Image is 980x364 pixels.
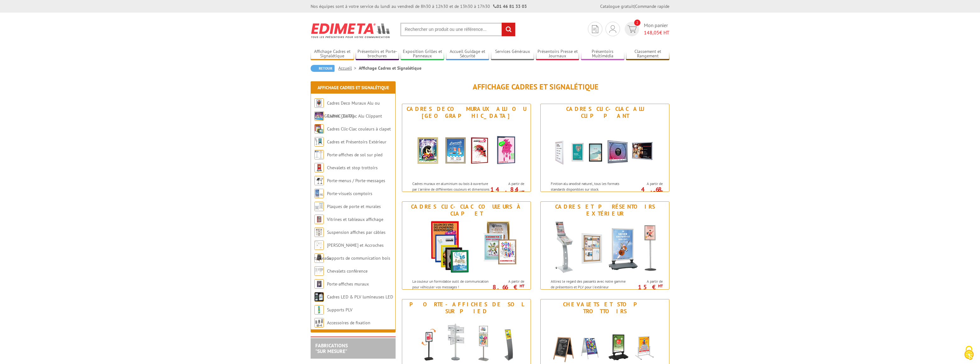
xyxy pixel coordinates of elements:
[314,98,324,108] img: Cadres Deco Muraux Alu ou Bois
[314,240,324,250] img: Cimaises et Accroches tableaux
[551,181,629,192] p: Finition alu anodisé naturel, tous les formats standards disponibles sur stock.
[314,292,324,302] img: Cadres LED & PLV lumineuses LED
[635,3,669,9] a: Commande rapide
[311,49,354,59] a: Affichage Cadres et Signalétique
[327,281,369,287] a: Porte-affiches muraux
[314,228,324,237] img: Suspension affiches par câbles
[314,189,324,198] img: Porte-visuels comptoirs
[327,320,370,326] a: Accessoires de fixation
[492,181,524,186] span: A partir de
[536,49,579,59] a: Présentoirs Presse et Journaux
[658,283,663,289] sup: HT
[356,49,399,59] a: Présentoirs et Porte-brochures
[581,49,624,59] a: Présentoirs Multimédia
[314,318,324,327] img: Accessoires de fixation
[623,22,669,36] a: devis rapide 2 Mon panier 148,05€ HT
[412,279,490,289] p: La couleur un formidable outil de communication pour véhiculer vos messages !
[542,203,667,217] div: Cadres et Présentoirs Extérieur
[492,279,524,284] span: A partir de
[327,229,386,235] a: Suspension affiches par câbles
[502,23,515,36] input: rechercher
[551,279,629,289] p: Attirez le regard des passants avec notre gamme de présentoirs et PLV pour l'extérieur
[314,266,324,276] img: Chevalets conférence
[327,268,368,274] a: Chevalets conférence
[404,301,529,315] div: Porte-affiches de sol sur pied
[402,201,531,290] a: Cadres Clic-Clac couleurs à clapet Cadres Clic-Clac couleurs à clapet La couleur un formidable ou...
[314,305,324,315] img: Supports PLV
[958,343,980,364] button: Cookies (fenêtre modale)
[327,152,382,158] a: Porte-affiches de sol sur pied
[540,201,669,290] a: Cadres et Présentoirs Extérieur Cadres et Présentoirs Extérieur Attirez le regard des passants av...
[644,29,669,36] span: € HT
[644,22,669,36] span: Mon panier
[634,20,640,26] span: 2
[314,137,324,147] img: Cadres et Présentoirs Extérieur
[327,294,393,300] a: Cadres LED & PLV lumineuses LED
[314,150,324,159] img: Porte-affiches de sol sur pied
[542,106,667,119] div: Cadres Clic-Clac Alu Clippant
[327,191,372,196] a: Porte-visuels comptoirs
[314,279,324,289] img: Porte-affiches muraux
[314,124,324,134] img: Cadres Clic-Clac couleurs à clapet
[314,215,324,224] img: Vitrines et tableaux affichage
[327,217,383,222] a: Vitrines et tableaux affichage
[314,100,380,119] a: Cadres Deco Muraux Alu ou [GEOGRAPHIC_DATA]
[446,49,489,59] a: Accueil Guidage et Sécurité
[327,126,391,132] a: Cadres Clic-Clac couleurs à clapet
[327,204,381,209] a: Plaques de porte et murales
[547,219,663,275] img: Cadres et Présentoirs Extérieur
[315,342,348,354] a: FABRICATIONS"Sur Mesure"
[311,3,527,9] div: Nos équipes sont à votre service du lundi au vendredi de 8h30 à 12h30 et de 13h30 à 17h30
[401,49,444,59] a: Exposition Grilles et Panneaux
[402,104,531,192] a: Cadres Deco Muraux Alu ou [GEOGRAPHIC_DATA] Cadres Deco Muraux Alu ou Bois Cadres muraux en alumi...
[327,307,352,313] a: Supports PLV
[408,121,525,178] img: Cadres Deco Muraux Alu ou Bois
[311,65,335,72] a: Retour
[628,285,663,289] p: 15 €
[314,163,324,172] img: Chevalets et stop trottoirs
[631,279,663,284] span: A partir de
[631,181,663,186] span: A partir de
[542,301,667,315] div: Chevalets et stop trottoirs
[626,49,669,59] a: Classement et Rangement
[408,219,525,275] img: Cadres Clic-Clac couleurs à clapet
[311,19,391,42] img: Edimeta
[489,285,524,289] p: 8.66 €
[547,121,663,178] img: Cadres Clic-Clac Alu Clippant
[412,181,490,203] p: Cadres muraux en aluminium ou bois à ouverture par l'arrière de différentes couleurs et dimension...
[493,3,527,9] strong: 01 46 81 33 03
[314,202,324,211] img: Plaques de porte et murales
[644,29,659,36] span: 148,05
[600,3,634,9] a: Catalogue gratuit
[961,345,977,361] img: Cookies (fenêtre modale)
[327,165,378,170] a: Chevalets et stop trottoirs
[520,189,524,195] sup: HT
[520,283,524,289] sup: HT
[592,25,598,33] img: devis rapide
[400,23,515,36] input: Rechercher un produit ou une référence...
[402,83,669,91] h1: Affichage Cadres et Signalétique
[327,255,390,261] a: Supports de communication bois
[628,26,637,33] img: devis rapide
[314,242,384,261] a: [PERSON_NAME] et Accroches tableaux
[327,113,382,119] a: Cadres Clic-Clac Alu Clippant
[404,203,529,217] div: Cadres Clic-Clac couleurs à clapet
[609,25,616,33] img: devis rapide
[327,178,385,183] a: Porte-menus / Porte-messages
[314,176,324,185] img: Porte-menus / Porte-messages
[600,3,669,9] div: |
[658,189,663,195] sup: HT
[628,188,663,195] p: 4.68 €
[327,139,386,145] a: Cadres et Présentoirs Extérieur
[489,188,524,195] p: 14.84 €
[359,65,421,71] li: Affichage Cadres et Signalétique
[540,104,669,192] a: Cadres Clic-Clac Alu Clippant Cadres Clic-Clac Alu Clippant Finition alu anodisé naturel, tous le...
[338,65,359,71] a: Accueil
[404,106,529,119] div: Cadres Deco Muraux Alu ou [GEOGRAPHIC_DATA]
[491,49,534,59] a: Services Généraux
[318,85,389,90] a: Affichage Cadres et Signalétique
